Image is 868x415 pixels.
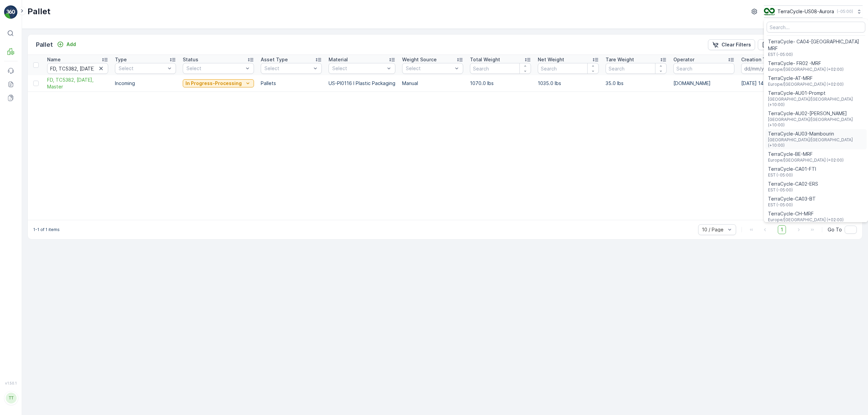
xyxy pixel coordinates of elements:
ul: Menu [764,19,868,222]
p: In Progress-Processing [185,80,242,87]
p: Name [47,56,61,63]
span: EST (-05:00) [768,202,816,208]
input: Search [538,63,599,74]
p: Select [119,65,165,72]
span: 1 [778,225,786,234]
p: Operator [673,56,694,63]
span: Europe/[GEOGRAPHIC_DATA] (+02:00) [768,217,844,223]
p: 1-1 of 1 items [33,227,60,232]
p: Manual [402,80,463,87]
button: TerraCycle-US08-Aurora(-05:00) [764,5,863,18]
p: Pallet [36,40,53,49]
p: 1070.0 lbs [470,80,531,87]
p: US-PI0116 I Plastic Packaging [329,80,395,87]
span: TerraCycle-CA03-BT [768,195,816,202]
span: FD, TC5382, [DATE], Master [47,77,108,90]
p: Pallets [261,80,322,87]
span: Go To [828,226,842,233]
div: TT [6,393,17,403]
div: Toggle Row Selected [33,81,39,86]
span: EST (-05:00) [768,172,816,178]
img: image_ci7OI47.png [764,8,775,15]
p: 35.0 lbs [606,80,667,87]
input: Search [47,63,108,74]
p: Status [183,56,198,63]
span: [GEOGRAPHIC_DATA]/[GEOGRAPHIC_DATA] (+10:00) [768,97,864,107]
p: Pallet [27,6,51,17]
p: Asset Type [261,56,288,63]
span: TerraCycle-AU03-Mambourin [768,130,864,137]
p: Type [115,56,127,63]
span: TerraCycle-CA02-ERS [768,181,818,187]
button: Export [758,39,791,50]
p: 1035.0 lbs [538,80,599,87]
p: Add [66,41,76,48]
p: Total Weight [470,56,500,63]
input: Search [470,63,531,74]
span: TerraCycle-CH-MRF [768,210,844,217]
p: Tare Weight [606,56,634,63]
p: Material [329,56,348,63]
td: [DATE] 14:58 [738,75,842,92]
span: TerraCycle-BE-MRF [768,151,844,158]
p: ( -05:00 ) [837,9,853,14]
span: TerraCycle-AU02-[PERSON_NAME] [768,110,864,117]
p: Incoming [115,80,176,87]
span: v 1.50.1 [4,381,18,385]
button: In Progress-Processing [183,79,254,87]
input: dd/mm/yyyy [741,63,788,74]
span: EST (-05:00) [768,187,818,193]
p: Select [186,65,243,72]
span: EST (-05:00) [768,52,864,57]
img: logo [4,5,18,19]
button: Add [54,40,79,48]
span: TerraCycle- CA04-[GEOGRAPHIC_DATA] MRF [768,38,864,52]
p: Select [332,65,385,72]
input: Search... [767,22,865,33]
span: TerraCycle-AU01-Prompt [768,90,864,97]
span: Europe/[GEOGRAPHIC_DATA] (+02:00) [768,158,844,163]
p: [DOMAIN_NAME] [673,80,734,87]
p: Clear Filters [722,41,751,48]
p: TerraCycle-US08-Aurora [777,8,834,15]
input: Search [673,63,734,74]
button: TT [4,387,18,410]
p: Select [264,65,311,72]
button: Clear Filters [708,39,755,50]
span: [GEOGRAPHIC_DATA]/[GEOGRAPHIC_DATA] (+10:00) [768,137,864,148]
p: Net Weight [538,56,564,63]
p: Select [406,65,453,72]
p: Creation Time [741,56,775,63]
span: TerraCycle-CA01-FTI [768,166,816,172]
span: [GEOGRAPHIC_DATA]/[GEOGRAPHIC_DATA] (+10:00) [768,117,864,128]
span: Europe/[GEOGRAPHIC_DATA] (+02:00) [768,67,844,72]
span: TerraCycle- FR02 -MRF [768,60,844,67]
span: Europe/[GEOGRAPHIC_DATA] (+02:00) [768,82,844,87]
p: Weight Source [402,56,437,63]
a: FD, TC5382, 7/25/25, Master [47,77,108,90]
span: TerraCycle-AT-MRF [768,75,844,82]
input: Search [606,63,667,74]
